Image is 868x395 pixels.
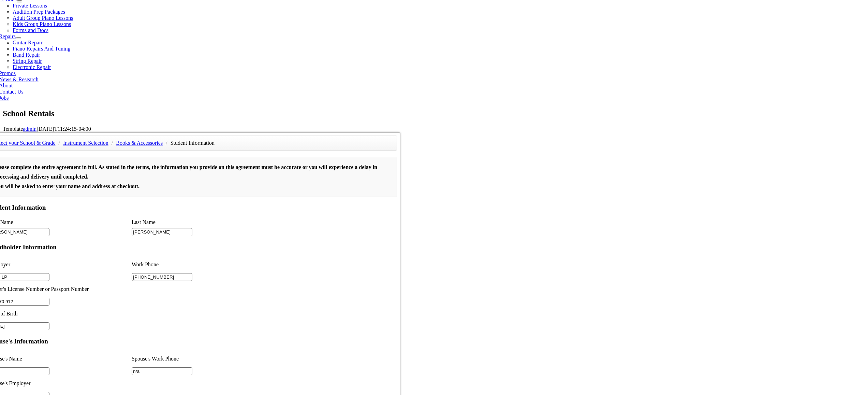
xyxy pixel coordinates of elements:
[17,0,22,2] button: Open submenu of Lessons
[171,138,215,148] li: Student Information
[13,46,70,52] a: Piano Repairs And Tuning
[13,64,51,70] a: Electronic Repair
[116,140,163,146] a: Books & Accessories
[194,2,243,9] select: Zoom
[13,15,73,21] a: Adult Group Piano Lessons
[3,126,23,132] span: Template
[13,27,48,33] a: Forms and Docs
[13,58,42,64] a: String Repair
[23,126,36,132] a: admin
[75,2,85,9] span: of 2
[132,257,275,272] li: Work Phone
[13,9,65,15] a: Audition Prep Packages
[13,3,47,9] a: Private Lessons
[110,140,115,146] span: /
[13,40,43,45] a: Guitar Repair
[36,126,91,132] span: [DATE]T11:24:15-04:00
[164,140,169,146] span: /
[57,140,62,146] span: /
[132,217,275,227] li: Last Name
[13,21,71,27] a: Kids Group Piano Lessons
[13,52,40,58] a: Band Repair
[132,351,275,366] li: Spouse's Work Phone
[63,140,108,146] a: Instrument Selection
[57,1,75,9] input: Page
[16,37,21,39] button: Open submenu of Repairs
